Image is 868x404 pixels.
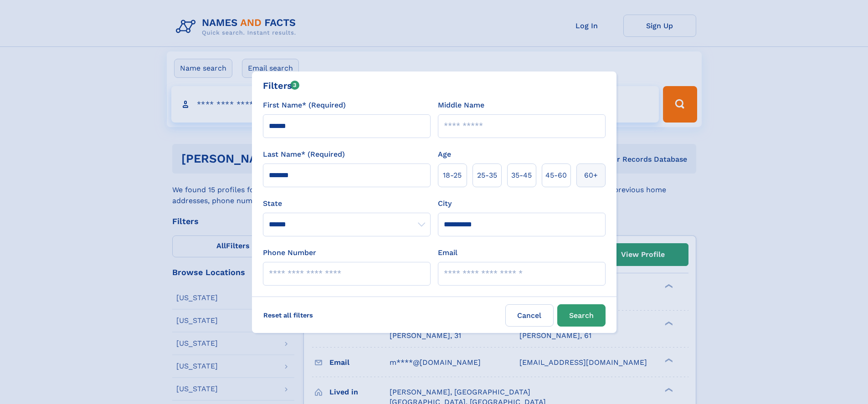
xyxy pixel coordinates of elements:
span: 25‑35 [477,170,497,181]
label: State [263,198,431,209]
label: Phone Number [263,247,316,258]
div: Filters [263,79,300,92]
span: 35‑45 [511,170,532,181]
span: 45‑60 [545,170,567,181]
label: First Name* (Required) [263,100,346,111]
label: Cancel [505,304,554,327]
span: 18‑25 [443,170,462,181]
span: 60+ [584,170,598,181]
label: Age [438,149,451,160]
label: Last Name* (Required) [263,149,345,160]
label: Middle Name [438,100,484,111]
label: City [438,198,452,209]
label: Reset all filters [257,304,319,326]
label: Email [438,247,457,258]
button: Search [557,304,606,327]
